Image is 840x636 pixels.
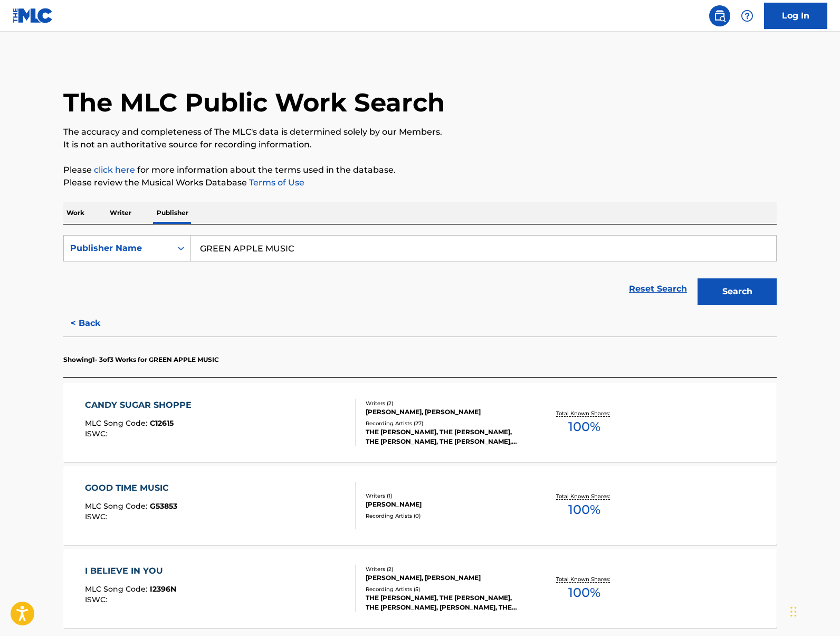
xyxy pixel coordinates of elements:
[366,492,525,500] div: Writers ( 1 )
[107,202,135,224] p: Writer
[63,355,219,364] p: Showing 1 - 3 of 3 Works for GREEN APPLE MUSIC
[85,595,110,604] span: ISWC :
[13,8,53,23] img: MLC Logo
[150,501,177,511] span: G53853
[366,407,525,417] div: [PERSON_NAME], [PERSON_NAME]
[70,242,165,255] div: Publisher Name
[737,5,758,26] div: Help
[150,584,176,594] span: I2396N
[85,512,110,521] span: ISWC :
[556,409,613,417] p: Total Known Shares:
[63,383,777,462] a: CANDY SUGAR SHOPPEMLC Song Code:C12615ISWC:Writers (2)[PERSON_NAME], [PERSON_NAME]Recording Artis...
[556,575,613,583] p: Total Known Shares:
[366,512,525,520] div: Recording Artists ( 0 )
[154,202,192,224] p: Publisher
[63,466,777,545] a: GOOD TIME MUSICMLC Song Code:G53853ISWC:Writers (1)[PERSON_NAME]Recording Artists (0)Total Known ...
[247,177,304,188] a: Terms of Use
[63,176,777,189] p: Please review the Musical Works Database
[63,126,777,138] p: The accuracy and completeness of The MLC's data is determined solely by our Members.
[85,399,197,411] div: CANDY SUGAR SHOPPE
[63,138,777,151] p: It is not an authoritative source for recording information.
[709,5,730,26] a: Public Search
[568,583,600,602] span: 100 %
[366,419,525,427] div: Recording Artists ( 27 )
[568,500,600,519] span: 100 %
[787,585,840,636] iframe: Chat Widget
[568,417,600,436] span: 100 %
[85,584,150,594] span: MLC Song Code :
[366,427,525,446] div: THE [PERSON_NAME], THE [PERSON_NAME], THE [PERSON_NAME], THE [PERSON_NAME], THE [PERSON_NAME]
[624,277,692,301] a: Reset Search
[741,10,753,22] img: help
[366,500,525,509] div: [PERSON_NAME]
[556,492,613,500] p: Total Known Shares:
[366,593,525,612] div: THE [PERSON_NAME], THE [PERSON_NAME], THE [PERSON_NAME], [PERSON_NAME], THE [PERSON_NAME]
[85,482,177,494] div: GOOD TIME MUSIC
[63,87,445,118] h1: The MLC Public Work Search
[63,202,88,224] p: Work
[366,585,525,593] div: Recording Artists ( 5 )
[85,418,150,428] span: MLC Song Code :
[94,165,135,175] a: click here
[63,164,777,176] p: Please for more information about the terms used in the database.
[63,549,777,628] a: I BELIEVE IN YOUMLC Song Code:I2396NISWC:Writers (2)[PERSON_NAME], [PERSON_NAME]Recording Artists...
[85,501,150,511] span: MLC Song Code :
[764,3,827,29] a: Log In
[85,565,176,577] div: I BELIEVE IN YOU
[790,596,797,628] div: Drag
[366,565,525,573] div: Writers ( 2 )
[713,10,726,22] img: search
[366,573,525,583] div: [PERSON_NAME], [PERSON_NAME]
[698,278,777,305] button: Search
[85,429,110,438] span: ISWC :
[63,235,777,310] form: Search Form
[366,399,525,407] div: Writers ( 2 )
[150,418,174,428] span: C12615
[63,310,127,336] button: < Back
